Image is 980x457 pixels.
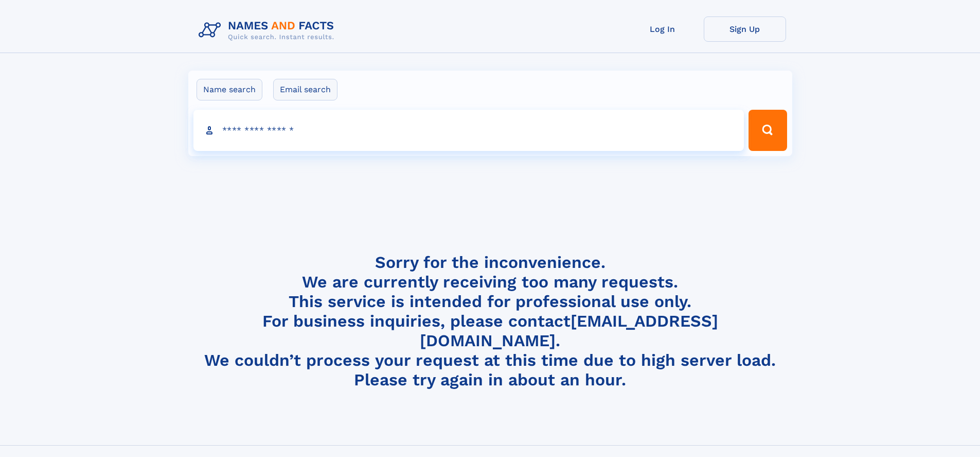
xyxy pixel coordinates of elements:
[197,79,262,100] label: Name search
[194,252,786,390] h4: Sorry for the inconvenience. We are currently receiving too many requests. This service is intend...
[193,110,744,151] input: search input
[420,311,718,350] a: [EMAIL_ADDRESS][DOMAIN_NAME]
[749,110,787,151] button: Search Button
[273,79,337,100] label: Email search
[194,16,343,44] img: Logo Names and Facts
[704,16,786,42] a: Sign Up
[621,16,704,42] a: Log In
